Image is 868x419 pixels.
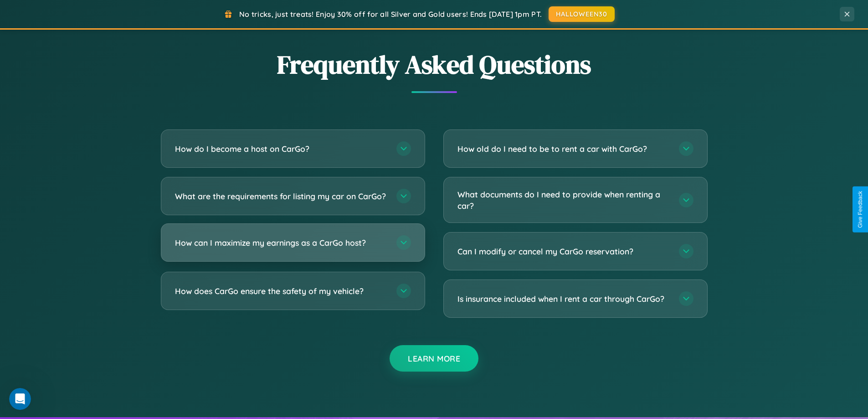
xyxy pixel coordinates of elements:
[457,143,670,155] h3: How old do I need to be to rent a car with CarGo?
[175,237,387,248] h3: How can I maximize my earnings as a CarGo host?
[9,388,31,410] iframe: Intercom live chat
[457,189,670,211] h3: What documents do I need to provide when renting a car?
[175,191,387,202] h3: What are the requirements for listing my car on CarGo?
[857,191,863,228] div: Give Feedback
[457,293,670,305] h3: Is insurance included when I rent a car through CarGo?
[175,143,387,155] h3: How do I become a host on CarGo?
[239,10,542,19] span: No tricks, just treats! Enjoy 30% off for all Silver and Gold users! Ends [DATE] 1pm PT.
[175,285,387,297] h3: How does CarGo ensure the safety of my vehicle?
[161,47,708,82] h2: Frequently Asked Questions
[390,345,478,372] button: Learn More
[549,6,615,22] button: HALLOWEEN30
[457,246,670,257] h3: Can I modify or cancel my CarGo reservation?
